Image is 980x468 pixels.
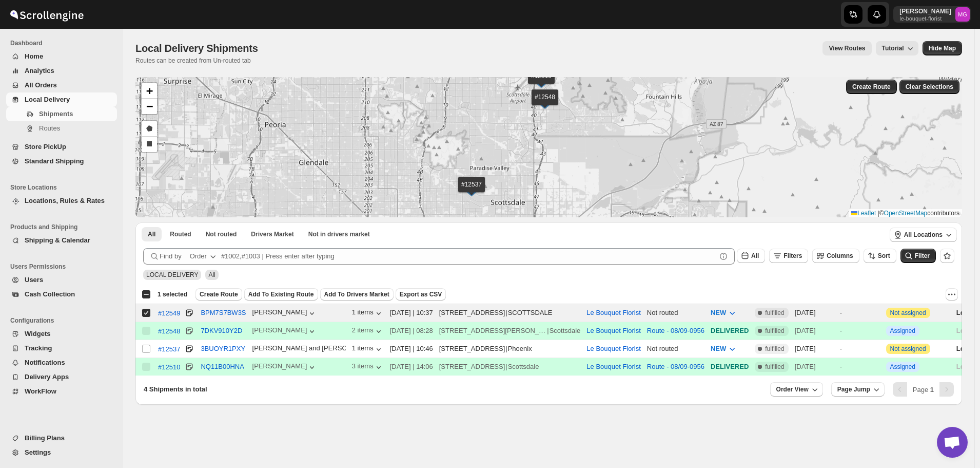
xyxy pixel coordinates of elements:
div: [DATE] | 10:46 [390,344,433,354]
div: SCOTTSDALE [508,308,553,318]
button: Filters [769,249,808,263]
button: Create Route [846,80,897,94]
span: Dashboard [10,39,118,47]
span: Drivers Market [251,230,293,238]
button: Add To Drivers Market [320,288,394,301]
div: [DATE] [795,308,834,318]
a: OpenStreetMap [884,210,928,217]
span: fulfilled [765,363,784,371]
button: Route - 08/09-0956 [647,327,704,334]
div: Not routed [647,344,704,354]
span: Products and Shipping [10,223,118,231]
button: All [737,249,765,263]
button: Le Bouquet Florist [586,345,641,352]
button: Tutorial [876,41,918,55]
span: Routed [170,230,191,238]
div: © contributors [849,209,962,218]
span: Add To Existing Route [248,290,314,298]
span: NEW [711,309,726,316]
div: Order [190,251,207,261]
button: Export as CSV [396,288,446,301]
span: Standard Shipping [25,157,84,165]
span: fulfilled [765,327,784,335]
button: Create Route [195,288,242,301]
span: + [146,84,153,97]
text: MG [958,11,967,17]
div: - [840,326,880,336]
div: | [439,308,581,318]
div: [DATE] | 10:37 [390,308,433,318]
a: Leaflet [851,210,876,217]
button: Sort [864,249,896,263]
span: Clear Selections [906,83,953,91]
span: All Locations [904,231,943,239]
span: LOCAL DELIVERY [146,271,198,278]
button: WorkFlow [6,384,117,399]
button: Filter [900,249,936,263]
div: [DATE] [795,344,834,354]
span: Local Delivery [25,96,70,103]
button: Cash Collection [6,287,117,302]
button: Not assigned [890,345,926,352]
div: [STREET_ADDRESS] [439,344,505,354]
a: Draw a rectangle [142,137,157,152]
a: Draw a polygon [142,121,157,137]
span: Sort [878,252,890,259]
span: Create Route [852,83,891,91]
span: Export as CSV [400,290,442,298]
div: Not routed [647,308,704,318]
img: Marker [534,77,549,88]
div: Scottsdale [508,362,539,372]
span: Page Jump [837,385,870,394]
span: All Orders [25,81,57,89]
button: Assigned [890,363,915,370]
div: 2 items [352,326,384,336]
img: Marker [464,185,479,196]
div: [STREET_ADDRESS][PERSON_NAME] [439,326,547,336]
button: Page Jump [831,382,885,397]
span: Local Delivery Shipments [135,43,258,54]
button: Route - 08/09-0956 [647,363,704,370]
div: [DATE] [795,326,834,336]
button: Assigned [890,327,915,334]
button: BPM7S7BW3S [201,309,246,316]
button: Le Bouquet Florist [586,309,641,316]
span: Create Route [200,290,238,298]
div: #12548 [158,327,180,335]
span: Locations, Rules & Rates [25,197,105,204]
span: Routes [39,124,60,132]
p: Routes can be created from Un-routed tab [135,57,262,65]
button: #12549 [158,308,180,318]
span: Shipping & Calendar [25,236,90,244]
button: All [142,227,162,241]
span: Cash Collection [25,290,75,298]
button: 1 items [352,308,384,319]
button: Routed [164,227,197,241]
span: WorkFlow [25,387,56,395]
button: Shipments [6,107,117,121]
button: Order [184,248,224,265]
div: [STREET_ADDRESS] [439,308,505,318]
div: Phoenix [508,344,532,354]
span: Tracking [25,344,52,352]
button: Widgets [6,327,117,341]
button: User menu [893,6,971,23]
button: 1 items [352,344,384,354]
button: Home [6,49,117,64]
div: - [840,344,880,354]
span: Billing Plans [25,434,65,442]
img: ScrollEngine [8,2,85,27]
span: Page [913,386,934,394]
button: 7DKV910Y2D [201,327,242,334]
span: All [148,230,155,238]
button: #12537 [158,344,180,354]
span: fulfilled [765,345,784,353]
span: | [878,210,879,217]
div: [PERSON_NAME] and [PERSON_NAME] ... [252,344,384,352]
span: All [208,271,215,278]
span: Users [25,276,43,284]
button: Shipping & Calendar [6,233,117,248]
img: Marker [537,98,553,109]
